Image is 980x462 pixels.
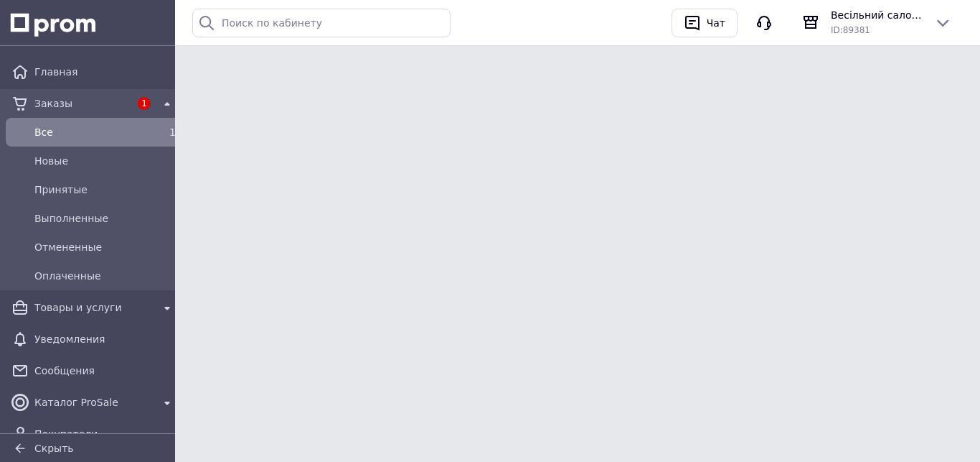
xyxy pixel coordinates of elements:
[138,97,151,110] span: 1
[34,364,176,378] span: Сообщения
[34,443,74,454] span: Скрыть
[34,427,176,441] span: Покупатели
[34,269,176,283] span: Оплаченные
[831,8,923,22] span: Весільний салон «[PERSON_NAME]»
[34,211,176,226] span: Выполненные
[192,9,451,37] input: Поиск по кабинету
[34,300,153,315] span: Товары и услуги
[34,332,176,346] span: Уведомления
[34,125,147,139] span: Все
[34,154,176,168] span: Новые
[34,65,176,79] span: Главная
[704,12,728,34] div: Чат
[169,126,176,138] span: 1
[34,395,153,410] span: Каталог ProSale
[672,9,738,37] button: Чат
[34,183,176,197] span: Принятые
[34,240,176,254] span: Отмененные
[34,96,130,111] span: Заказы
[831,25,870,35] span: ID: 89381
